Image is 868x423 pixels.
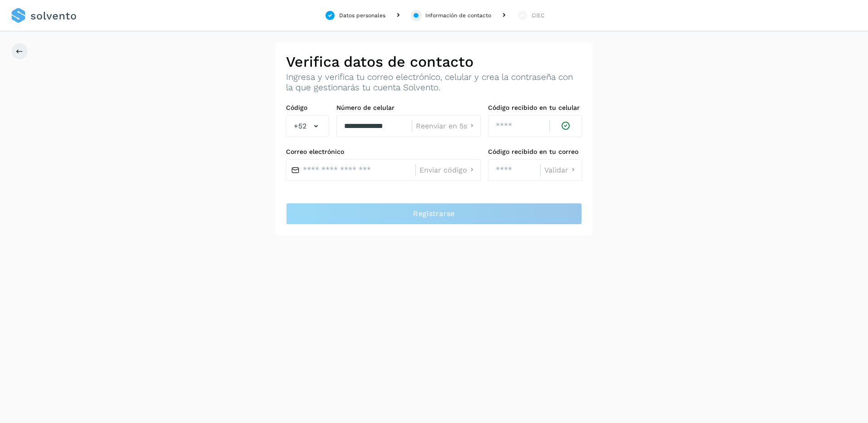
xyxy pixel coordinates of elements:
button: Reenviar en 5s [416,121,477,131]
span: Enviar código [419,167,467,174]
button: Validar [544,165,578,175]
div: CIEC [532,11,544,20]
span: +52 [294,121,306,132]
button: Registrarse [286,203,582,225]
div: Datos personales [339,11,385,20]
label: Número de celular [336,104,481,112]
span: Validar [544,167,568,174]
label: Código recibido en tu correo [488,148,582,156]
label: Código recibido en tu celular [488,104,582,112]
div: Información de contacto [425,11,491,20]
span: Reenviar en 5s [416,123,467,130]
p: Ingresa y verifica tu correo electrónico, celular y crea la contraseña con la que gestionarás tu ... [286,72,582,93]
span: Registrarse [413,209,454,219]
label: Correo electrónico [286,148,481,156]
button: Enviar código [419,165,477,175]
label: Código [286,104,329,112]
h2: Verifica datos de contacto [286,53,582,70]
